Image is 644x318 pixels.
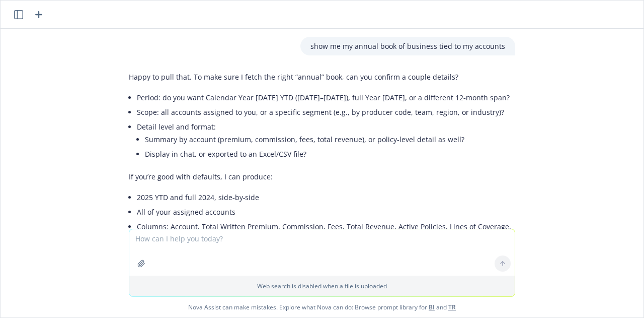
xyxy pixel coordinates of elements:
p: If you’re good with defaults, I can produce: [129,171,515,182]
li: Period: do you want Calendar Year [DATE] YTD ([DATE]–[DATE]), full Year [DATE], or a different 12... [137,90,515,105]
p: Web search is disabled when a file is uploaded [135,282,509,290]
p: show me my annual book of business tied to my accounts [310,41,505,51]
li: 2025 YTD and full 2024, side‑by‑side [137,190,515,205]
li: Display in chat, or exported to an Excel/CSV file? [145,147,515,161]
li: Summary by account (premium, commission, fees, total revenue), or policy‑level detail as well? [145,132,515,147]
a: TR [448,303,456,311]
li: Scope: all accounts assigned to you, or a specific segment (e.g., by producer code, team, region,... [137,105,515,119]
p: Happy to pull that. To make sure I fetch the right “annual” book, can you confirm a couple details? [129,72,515,82]
li: Detail level and format: [137,119,515,163]
li: All of your assigned accounts [137,205,515,219]
a: BI [429,303,435,311]
li: Columns: Account, Total Written Premium, Commission, Fees, Total Revenue, Active Policies, Lines ... [137,219,515,244]
span: Nova Assist can make mistakes. Explore what Nova can do: Browse prompt library for and [5,297,639,317]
